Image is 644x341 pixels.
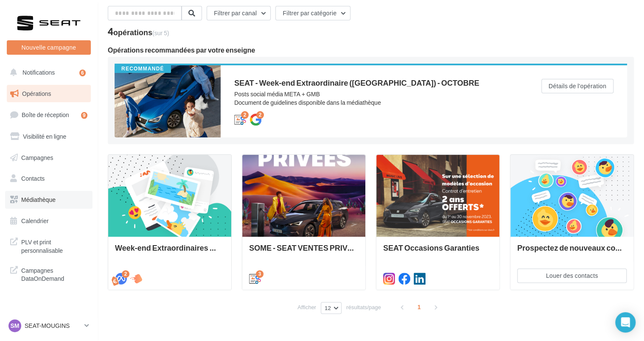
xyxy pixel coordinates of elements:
[207,6,271,20] button: Filtrer par canal
[5,191,92,209] a: Médiathèque
[21,217,49,224] span: Calendrier
[5,170,92,187] a: Contacts
[22,69,55,76] span: Notifications
[517,243,627,260] div: Prospectez de nouveaux contacts
[152,29,169,36] span: (sur 5)
[21,175,45,182] span: Contacts
[234,79,507,87] div: SEAT - Week-end Extraordinaire ([GEOGRAPHIC_DATA]) - OCTOBRE
[5,85,92,103] a: Opérations
[108,27,169,36] div: 4
[25,321,81,330] p: SEAT-MOUGINS
[5,261,92,286] a: Campagnes DataOnDemand
[5,233,92,258] a: PLV et print personnalisable
[115,65,171,73] div: Recommandé
[22,90,51,97] span: Opérations
[5,64,89,81] button: Notifications 6
[23,133,66,140] span: Visibilité en ligne
[22,111,69,118] span: Boîte de réception
[5,128,92,145] a: Visibilité en ligne
[346,303,381,311] span: résultats/page
[517,268,627,283] button: Louer des contacts
[412,300,426,314] span: 1
[21,154,53,161] span: Campagnes
[79,70,86,76] div: 6
[122,270,129,278] div: 2
[615,312,636,333] div: Open Intercom Messenger
[108,47,634,53] div: Opérations recommandées par votre enseigne
[234,90,507,107] div: Posts social média META + GMB Document de guidelines disponible dans la médiathèque
[21,236,87,254] span: PLV et print personnalisable
[21,196,56,203] span: Médiathèque
[81,112,87,119] div: 9
[5,212,92,230] a: Calendrier
[297,303,316,311] span: Afficher
[113,28,169,36] div: opérations
[256,270,263,278] div: 3
[321,302,342,314] button: 12
[541,79,613,93] button: Détails de l'opération
[5,106,92,124] a: Boîte de réception9
[275,6,350,20] button: Filtrer par catégorie
[21,265,87,283] span: Campagnes DataOnDemand
[241,111,249,119] div: 2
[11,321,20,330] span: SM
[115,243,224,260] div: Week-end Extraordinaires Octobre 2025
[249,243,358,260] div: SOME - SEAT VENTES PRIVEES
[7,318,91,334] a: SM SEAT-MOUGINS
[7,40,91,55] button: Nouvelle campagne
[325,305,331,311] span: 12
[5,149,92,167] a: Campagnes
[383,243,493,260] div: SEAT Occasions Garanties
[256,111,264,119] div: 2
